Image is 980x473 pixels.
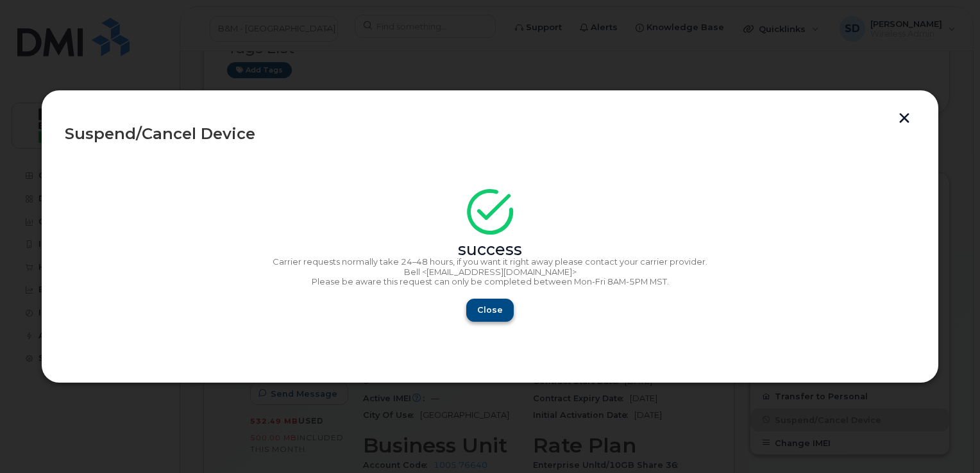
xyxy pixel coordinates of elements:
div: success [65,245,915,255]
p: Bell <[EMAIL_ADDRESS][DOMAIN_NAME]> [65,267,915,278]
p: Please be aware this request can only be completed between Mon-Fri 8AM-5PM MST. [65,277,915,287]
p: Carrier requests normally take 24–48 hours, if you want it right away please contact your carrier... [65,257,915,267]
div: Suspend/Cancel Device [65,126,915,142]
button: Close [466,299,514,322]
span: Close [477,304,503,316]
